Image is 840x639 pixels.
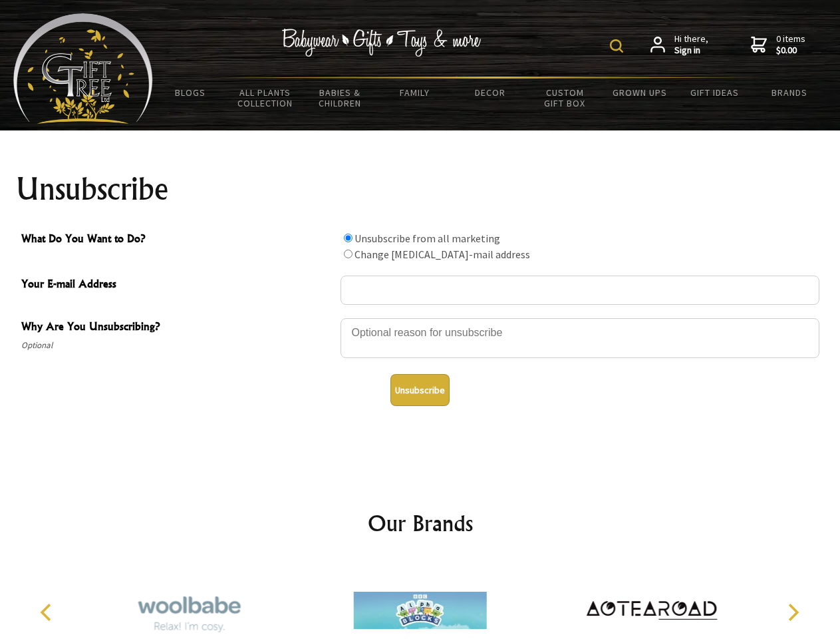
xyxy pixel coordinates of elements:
[354,248,530,261] label: Change [MEDICAL_DATA]-mail address
[21,276,334,295] span: Your E-mail Address
[303,79,378,117] a: Babies & Children
[282,29,482,57] img: Babywear - Gifts - Toys & more
[341,318,819,358] textarea: Why Are You Unsubscribing?
[354,232,500,245] label: Unsubscribe from all marketing
[21,230,334,250] span: What Do You Want to Do?
[776,33,805,57] span: 0 items
[228,79,303,117] a: All Plants Collection
[153,79,228,106] a: BLOGS
[751,33,805,57] a: 0 items$0.00
[390,374,450,406] button: Unsubscribe
[21,318,334,337] span: Why Are You Unsubscribing?
[16,173,825,205] h1: Unsubscribe
[344,250,352,258] input: What Do You Want to Do?
[21,337,334,353] span: Optional
[378,79,453,106] a: Family
[27,507,814,539] h2: Our Brands
[33,598,63,627] button: Previous
[341,276,819,305] input: Your E-mail Address
[677,79,752,106] a: Gift Ideas
[610,39,623,53] img: product search
[674,33,708,57] span: Hi there,
[452,79,527,106] a: Decor
[344,234,352,242] input: What Do You Want to Do?
[650,33,708,57] a: Hi there,Sign in
[602,79,677,106] a: Grown Ups
[13,13,153,124] img: Babyware - Gifts - Toys and more...
[778,598,807,627] button: Next
[752,79,827,106] a: Brands
[527,79,603,117] a: Custom Gift Box
[776,45,805,57] strong: $0.00
[674,45,708,57] strong: Sign in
